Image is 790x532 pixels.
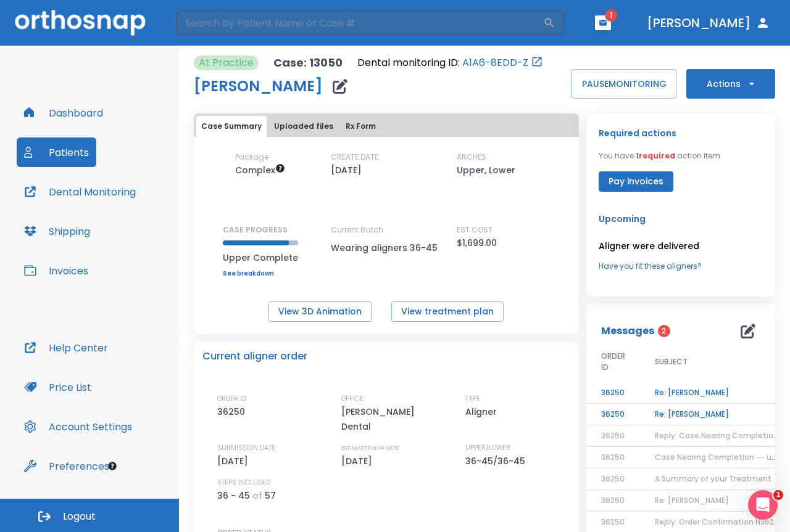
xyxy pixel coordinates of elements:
p: [DATE] [217,454,252,469]
p: [DATE] [331,163,362,178]
p: Wearing aligners 36-45 [331,240,442,255]
button: [PERSON_NAME] [642,12,775,34]
button: Dental Monitoring [17,177,143,207]
p: At Practice [199,55,254,70]
p: [PERSON_NAME] Dental [341,404,446,434]
button: View 3D Animation [268,301,372,322]
p: SUBMISSION DATE [217,443,275,454]
p: TYPE [465,393,480,404]
span: Case Nearing Completion -- upper [655,452,789,462]
p: Case: 13050 [273,55,343,70]
span: 36250 [601,430,625,441]
span: 1 [605,9,617,22]
button: Patients [17,137,96,167]
span: Up to 50 Steps (100 aligners) [235,164,285,176]
p: CASE PROGRESS [223,224,298,235]
a: Have you fit these aligners? [599,261,763,272]
p: Required actions [599,126,676,141]
img: Orthosnap [15,10,146,35]
p: [DATE] [341,454,376,469]
span: Re: [PERSON_NAME] [655,495,729,505]
p: $1,699.00 [457,235,497,250]
span: 36250 [601,495,625,505]
button: Pay invoices [599,171,673,192]
button: Case Summary [196,116,267,137]
button: Invoices [17,256,96,285]
p: of [252,488,262,503]
p: Upper Complete [223,250,298,265]
button: Preferences [17,451,117,481]
p: Upcoming [599,211,763,226]
button: View treatment plan [391,301,504,322]
button: Rx Form [341,116,381,137]
p: Current Batch [331,224,442,235]
p: EST COST [457,224,493,235]
p: CREATE DATE [331,152,378,163]
a: A1A6-8EDD-Z [462,55,528,70]
button: Uploaded files [269,116,338,137]
span: 36250 [601,517,625,527]
button: Price List [17,372,99,402]
p: 57 [265,488,276,503]
span: 36250 [601,473,625,484]
p: Package [235,152,268,163]
p: Aligner [465,404,501,419]
span: ORDER ID [601,351,625,373]
button: Shipping [17,216,98,246]
p: 36250 [217,404,249,419]
span: 2 [658,325,670,337]
p: 36-45/36-45 [465,454,530,469]
p: Current aligner order [202,349,307,364]
span: 1 [773,490,783,500]
span: A Summary of your Treatment [655,473,771,484]
span: Logout [63,510,96,523]
a: See breakdown [223,270,298,277]
p: Aligner were delivered [599,239,763,253]
span: Reply: Order Confirmation N36250 [655,517,784,527]
p: Upper, Lower [457,163,515,178]
button: Actions [686,69,775,99]
p: Messages [601,324,654,338]
div: tabs [196,116,576,137]
input: Search by Patient Name or Case # [177,10,543,35]
iframe: Intercom live chat [748,490,778,520]
p: ORDER ID [217,393,246,404]
span: 1 required [636,150,675,161]
p: ESTIMATED SHIP DATE [341,443,399,454]
p: Dental monitoring ID: [357,55,460,70]
p: ARCHES [457,152,486,163]
p: You have action item [599,150,720,162]
div: Open patient in dental monitoring portal [357,55,543,70]
h1: [PERSON_NAME] [194,79,323,94]
p: 36 - 45 [217,488,250,503]
p: STEPS INCLUDED [217,477,270,488]
span: 36250 [601,452,625,462]
button: Account Settings [17,412,139,441]
div: Tooltip anchor [107,460,118,472]
span: SUBJECT [655,356,688,367]
td: 36250 [586,404,640,425]
p: UPPER/LOWER [465,443,510,454]
p: OFFICE [341,393,364,404]
button: Help Center [17,333,115,362]
button: Dashboard [17,98,110,128]
button: PAUSEMONITORING [572,69,676,99]
td: 36250 [586,382,640,404]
